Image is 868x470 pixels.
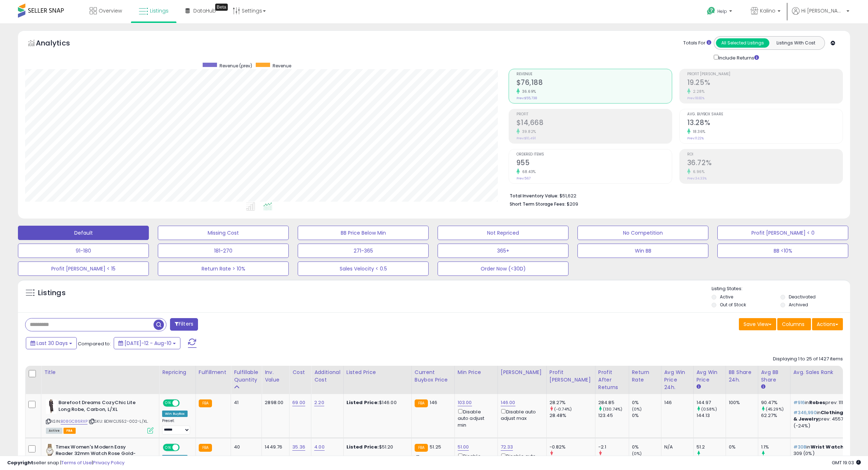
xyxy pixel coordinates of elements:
[501,408,541,422] div: Disable auto adjust max
[516,159,672,168] h2: 955
[761,369,787,384] div: Avg BB Share
[179,400,190,406] span: OFF
[199,369,228,376] div: Fulfillment
[114,337,180,349] button: [DATE]-12 - Aug-10
[265,399,284,406] div: 2898.00
[577,226,708,240] button: No Competition
[234,444,256,450] div: 40
[520,169,536,174] small: 68.43%
[298,244,429,258] button: 271-365
[697,384,701,390] small: Avg Win Price.
[179,444,190,450] span: OFF
[430,399,437,406] span: 146
[510,191,838,200] li: $51,622
[265,444,284,450] div: 1449.76
[516,72,672,76] span: Revenue
[549,412,595,419] div: 28.48%
[273,63,291,69] span: Revenue
[99,7,122,14] span: Overview
[346,399,379,406] b: Listed Price:
[93,459,124,466] a: Privacy Policy
[664,369,690,391] div: Avg Win Price 24h.
[789,294,816,300] label: Deactivated
[292,443,305,451] a: 35.36
[720,294,733,300] label: Active
[792,7,849,23] a: Hi [PERSON_NAME]
[793,409,864,429] p: in prev: 455746 (-24%)
[697,412,726,419] div: 144.13
[415,444,428,452] small: FBA
[170,318,198,331] button: Filters
[690,89,705,94] small: 2.28%
[458,443,469,451] a: 51.00
[164,400,173,406] span: ON
[162,369,193,376] div: Repricing
[78,340,111,347] span: Compared to:
[458,408,492,428] div: Disable auto adjust min
[687,136,704,140] small: Prev: 11.22%
[632,369,658,384] div: Return Rate
[501,369,543,376] div: [PERSON_NAME]
[769,38,822,48] button: Listings With Cost
[793,369,866,376] div: Avg. Sales Rank
[58,399,146,414] b: Barefoot Dreams CozyChic Lite Long Robe, Carbon, L/XL
[832,459,861,466] span: 2025-09-10 19:03 GMT
[729,399,753,406] div: 100%
[314,369,340,384] div: Additional Cost
[458,399,472,406] a: 103.00
[549,399,595,406] div: 28.27%
[415,399,428,407] small: FBA
[516,176,530,181] small: Prev: 567
[346,369,409,376] div: Listed Price
[577,244,708,258] button: Win BB
[89,418,148,424] span: | SKU: BDWCL1552-002-L/XL.
[773,356,843,363] div: Displaying 1 to 25 of 1427 items
[415,369,452,384] div: Current Buybox Price
[292,369,308,376] div: Cost
[36,38,84,50] h5: Analytics
[664,444,688,450] div: N/A
[707,6,716,15] i: Get Help
[158,262,289,276] button: Return Rate > 10%
[729,369,755,384] div: BB Share 24h.
[793,409,817,416] span: #346,990
[687,112,843,116] span: Avg. Buybox Share
[716,38,769,48] button: All Selected Listings
[162,418,190,435] div: Preset:
[717,226,848,240] button: Profit [PERSON_NAME] < 0
[729,444,753,450] div: 0%
[717,8,727,14] span: Help
[199,399,212,407] small: FBA
[687,159,843,168] h2: 36.72%
[430,443,441,450] span: 51.25
[298,226,429,240] button: BB Price Below Min
[598,369,626,391] div: Profit After Returns
[234,399,256,406] div: 41
[46,428,62,434] span: All listings currently available for purchase on Amazon
[7,460,124,466] div: seller snap | |
[520,89,536,94] small: 36.69%
[26,337,77,349] button: Last 30 Days
[782,321,805,328] span: Columns
[164,444,173,450] span: ON
[598,412,629,419] div: 123.45
[516,78,672,88] h2: $76,188
[193,7,216,14] span: DataHub
[697,444,726,450] div: 51.2
[501,443,513,451] a: 72.33
[516,119,672,128] h2: $14,668
[766,406,784,412] small: (45.29%)
[199,444,212,452] small: FBA
[687,176,707,181] small: Prev: 34.33%
[687,72,843,76] span: Profit [PERSON_NAME]
[683,40,711,47] div: Totals For
[510,193,558,199] b: Total Inventory Value:
[690,169,705,174] small: 6.96%
[739,318,776,330] button: Save View
[61,418,88,425] a: B08GC86RXP
[150,7,169,14] span: Listings
[38,288,66,298] h5: Listings
[46,399,57,414] img: 31tC9WXkAyL._SL40_.jpg
[314,399,324,406] a: 2.20
[438,262,569,276] button: Order Now (<30D)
